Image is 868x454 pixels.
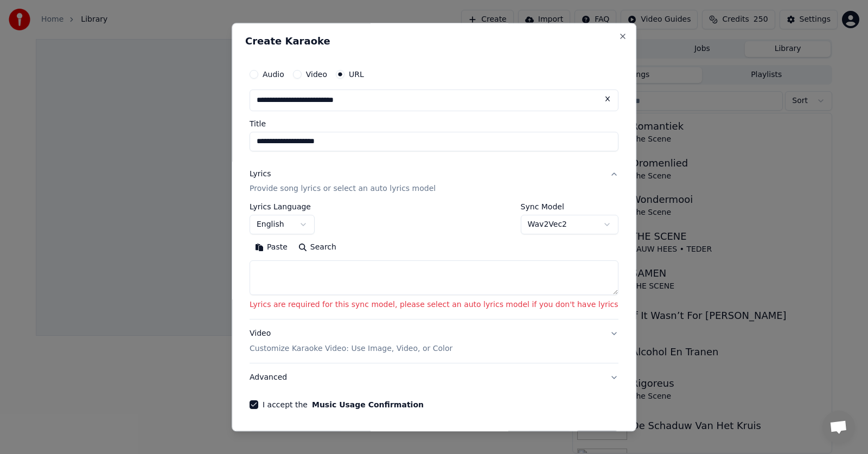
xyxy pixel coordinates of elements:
[250,329,452,355] div: Video
[250,364,618,392] button: Advanced
[250,239,293,257] button: Paste
[312,401,424,409] button: I accept the
[250,203,315,211] label: Lyrics Language
[250,184,436,195] p: Provide song lyrics or select an auto lyrics model
[306,71,327,78] label: Video
[250,169,271,180] div: Lyrics
[250,344,452,355] p: Customize Karaoke Video: Use Image, Video, or Color
[293,239,342,257] button: Search
[349,71,364,78] label: URL
[250,160,618,203] button: LyricsProvide song lyrics or select an auto lyrics model
[245,36,623,46] h2: Create Karaoke
[250,320,618,363] button: VideoCustomize Karaoke Video: Use Image, Video, or Color
[250,120,618,127] label: Title
[521,203,618,211] label: Sync Model
[263,71,284,78] label: Audio
[263,401,424,409] label: I accept the
[250,203,618,319] div: LyricsProvide song lyrics or select an auto lyrics model
[250,300,618,311] p: Lyrics are required for this sync model, please select an auto lyrics model if you don't have lyrics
